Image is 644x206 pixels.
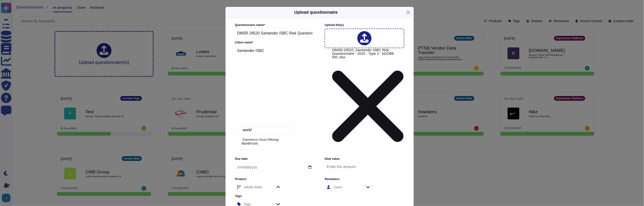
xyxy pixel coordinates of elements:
[405,9,412,16] button: Close
[332,48,404,154] span: DMSR-29520_Santander ISBC Risk Questionnaire - 2025 - Type 2 - ADOBE INC.xlsx
[235,178,314,181] label: Product
[242,141,291,146] div: WorkFront
[325,157,404,160] label: Deal value
[235,41,315,44] label: Client name
[235,157,314,160] label: Due date
[244,202,251,206] div: Tags
[325,23,344,27] span: Upload file (s)
[238,137,293,147] div: WorkFront
[294,9,338,16] h5: Upload questionnaire
[334,185,343,189] div: Users
[238,139,240,145] div: WorkFront
[325,162,404,171] input: Enter the amount
[242,141,258,146] span: WorkFront
[235,195,314,198] label: Tags
[244,185,262,189] div: Adobe Wide
[235,24,315,27] label: Questionnaire name
[325,178,404,181] label: Reviewers
[235,29,315,38] input: Enter questionnaire name
[235,46,315,55] input: Enter company name of the client
[243,138,291,141] p: Experience Cloud Offering/
[240,126,292,134] input: Search by keywords
[235,162,314,172] input: Due date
